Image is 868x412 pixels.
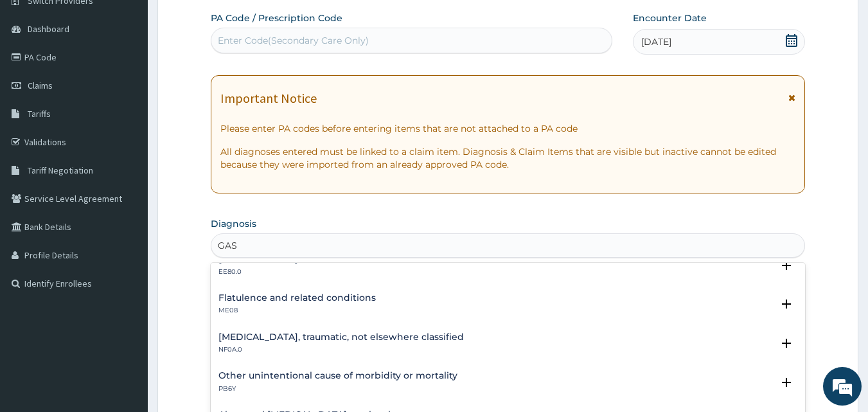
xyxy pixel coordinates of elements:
[28,23,69,35] span: Dashboard
[633,12,707,24] label: Encounter Date
[218,345,464,354] p: NF0A.0
[211,217,256,230] label: Diagnosis
[211,6,242,37] div: Minimize live chat window
[218,254,298,264] h4: [MEDICAL_DATA]
[220,91,317,105] h1: Important Notice
[218,371,457,381] h4: Other unintentional cause of morbidity or mortality
[779,258,794,273] i: open select status
[28,108,51,120] span: Tariffs
[28,80,53,91] span: Claims
[6,275,245,320] textarea: Type your message and hit 'Enter'
[218,384,457,393] p: PB6Y
[218,34,369,47] div: Enter Code(Secondary Care Only)
[218,332,464,342] h4: [MEDICAL_DATA], traumatic, not elsewhere classified
[218,306,376,315] p: ME08
[218,293,376,303] h4: Flatulence and related conditions
[67,72,216,89] div: Chat with us now
[779,296,794,312] i: open select status
[220,122,796,135] p: Please enter PA codes before entering items that are not attached to a PA code
[24,64,52,96] img: d_794563401_company_1708531726252_794563401
[218,267,298,276] p: EE80.0
[779,336,794,351] i: open select status
[220,145,796,171] p: All diagnoses entered must be linked to a claim item. Diagnosis & Claim Items that are visible bu...
[641,35,671,48] span: [DATE]
[75,124,177,254] span: We're online!
[779,375,794,390] i: open select status
[28,165,93,176] span: Tariff Negotiation
[211,12,342,24] label: PA Code / Prescription Code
